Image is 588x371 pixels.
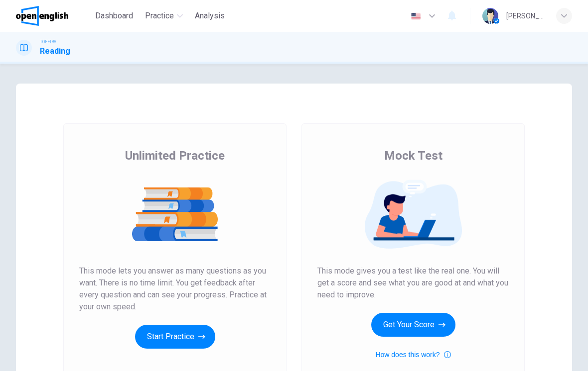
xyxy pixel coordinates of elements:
[506,10,544,22] div: [PERSON_NAME]
[95,10,133,22] span: Dashboard
[375,349,450,361] button: How does this work?
[195,10,225,22] span: Analysis
[141,7,187,25] button: Practice
[410,12,422,20] img: en
[317,265,509,301] span: This mode gives you a test like the real one. You will get a score and see what you are good at a...
[16,6,91,26] a: OpenEnglish logo
[482,8,498,24] img: Profile picture
[91,7,137,25] button: Dashboard
[145,10,174,22] span: Practice
[384,148,442,164] span: Mock Test
[79,265,271,313] span: This mode lets you answer as many questions as you want. There is no time limit. You get feedback...
[40,38,56,45] span: TOEFL®
[371,313,455,337] button: Get Your Score
[191,7,229,25] button: Analysis
[135,325,215,349] button: Start Practice
[40,45,70,57] h1: Reading
[16,6,68,26] img: OpenEnglish logo
[125,148,225,164] span: Unlimited Practice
